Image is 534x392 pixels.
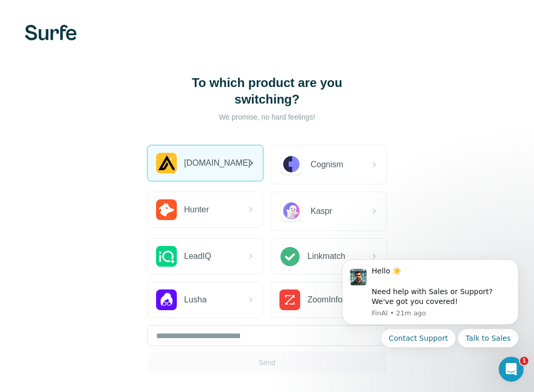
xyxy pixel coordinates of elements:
img: ZoomInfo Logo [279,289,300,310]
h1: To which product are you switching? [163,75,371,108]
img: Lusha Logo [156,289,177,310]
span: LeadIQ [184,250,211,263]
img: Linkmatch Logo [279,246,300,267]
span: [DOMAIN_NAME] [184,157,250,169]
img: LeadIQ Logo [156,246,177,267]
span: Lusha [184,294,207,306]
span: 1 [520,357,528,365]
span: ZoomInfo [307,294,343,306]
img: Cognism Logo [279,153,303,177]
span: Linkmatch [307,250,345,263]
iframe: Intercom notifications message [327,246,534,387]
span: Kaspr [311,205,332,217]
p: We promise, no hard feelings! [163,112,371,122]
span: Hunter [184,204,209,216]
iframe: Intercom live chat [499,357,524,382]
span: Cognism [311,158,343,171]
img: Surfe's logo [25,25,77,40]
img: Apollo.io Logo [156,153,177,173]
img: Kaspr Logo [279,199,303,223]
img: Hunter.io Logo [156,199,177,220]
